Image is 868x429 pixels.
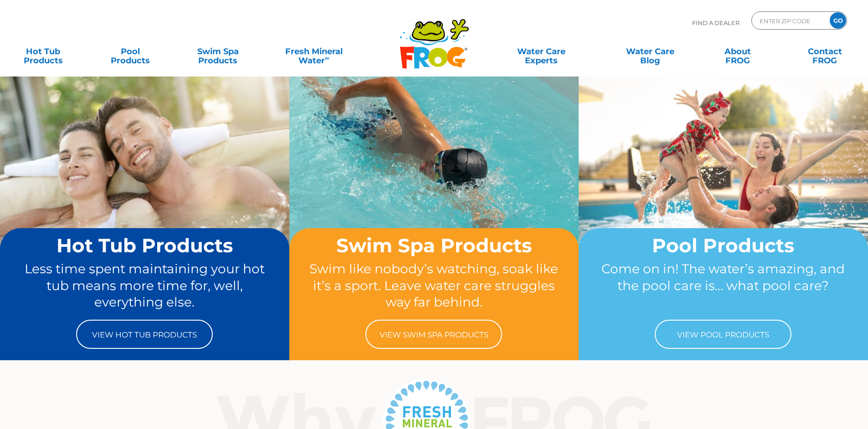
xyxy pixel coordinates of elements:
h2: Hot Tub Products [17,235,272,256]
p: Come on in! The water’s amazing, and the pool care is… what pool care? [596,260,851,311]
h2: Pool Products [596,235,851,256]
a: PoolProducts [97,42,164,61]
input: Zip Code Form [759,14,820,27]
a: View Hot Tub Products [76,320,213,349]
a: ContactFROG [791,42,859,61]
p: Find A Dealer [692,11,740,34]
a: View Swim Spa Products [365,320,502,349]
img: home-banner-swim-spa-short [289,76,579,292]
a: AboutFROG [704,42,771,61]
sup: ∞ [325,54,329,61]
a: Hot TubProducts [9,42,77,61]
input: GO [830,12,846,29]
a: Fresh MineralWater∞ [271,42,356,61]
a: View Pool Products [655,320,791,349]
a: Water CareBlog [616,42,684,61]
a: Water CareExperts [486,42,596,61]
img: home-banner-pool-short [579,76,868,292]
h2: Swim Spa Products [307,235,561,256]
a: Swim SpaProducts [184,42,252,61]
p: Less time spent maintaining your hot tub means more time for, well, everything else. [17,260,272,311]
p: Swim like nobody’s watching, soak like it’s a sport. Leave water care struggles way far behind. [307,260,561,311]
